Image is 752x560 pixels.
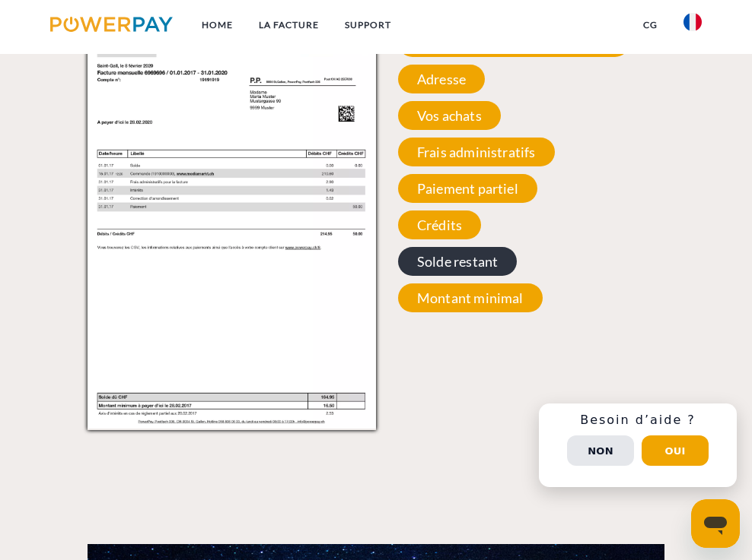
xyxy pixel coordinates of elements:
[398,101,501,130] span: Vos achats
[398,247,517,276] span: Solde restant
[398,138,555,166] span: Frais administratifs
[50,17,173,32] img: logo-powerpay.svg
[246,11,332,39] a: LA FACTURE
[691,499,740,548] iframe: Bouton de lancement de la fenêtre de messagerie
[398,174,537,203] span: Paiement partiel
[683,13,702,31] img: fr
[332,11,404,39] a: Support
[398,283,543,312] span: Montant minimal
[539,403,737,487] div: Schnellhilfe
[398,210,481,239] span: Crédits
[189,11,246,39] a: Home
[88,21,376,428] img: monthly_invoice_powerpay_fr.jpg
[630,11,671,39] a: CG
[567,435,634,466] button: Non
[548,413,728,428] h3: Besoin d’aide ?
[398,65,485,93] span: Adresse
[642,435,709,466] button: Oui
